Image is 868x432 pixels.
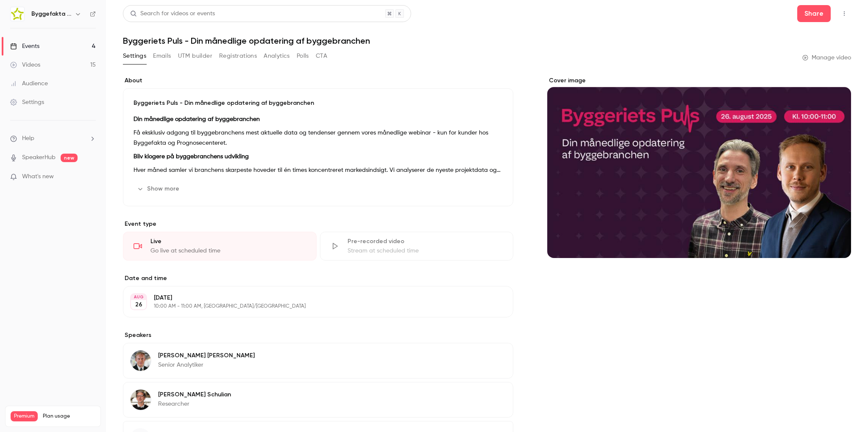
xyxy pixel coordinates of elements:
[22,153,56,162] a: SpeakerHub
[131,390,151,410] img: Rasmus Schulian
[178,49,212,63] button: UTM builder
[61,154,78,162] span: new
[123,382,513,418] div: Rasmus Schulian[PERSON_NAME] SchulianResearcher
[320,232,514,261] div: Pre-recorded videoStream at scheduled time
[134,165,503,175] p: Hver måned samler vi branchens skarpeste hoveder til én times koncentreret markedsindsigt. Vi ana...
[11,7,24,21] img: Byggefakta | Powered by Hubexo
[150,247,306,255] div: Go live at scheduled time
[797,5,831,22] button: Share
[123,220,513,228] p: Event type
[123,76,513,85] label: About
[11,411,38,421] span: Premium
[86,173,96,181] iframe: Noticeable Trigger
[22,134,34,143] span: Help
[43,413,95,420] span: Plan usage
[134,154,249,160] strong: Bliv klogere på byggebranchens udvikling
[158,390,231,399] p: [PERSON_NAME] Schulian
[134,182,184,196] button: Show more
[10,98,44,107] div: Settings
[547,76,851,85] label: Cover image
[123,274,513,283] label: Date and time
[10,79,48,88] div: Audience
[153,49,171,63] button: Emails
[134,99,503,107] p: Byggeriets Puls - Din månedlige opdatering af byggebranchen
[158,400,231,408] p: Researcher
[10,61,40,69] div: Videos
[154,303,468,310] p: 10:00 AM - 11:00 AM, [GEOGRAPHIC_DATA]/[GEOGRAPHIC_DATA]
[123,49,146,63] button: Settings
[150,237,306,246] div: Live
[123,232,317,261] div: LiveGo live at scheduled time
[123,343,513,379] div: Lasse Lundqvist[PERSON_NAME] [PERSON_NAME]Senior Analytiker
[316,49,327,63] button: CTA
[297,49,309,63] button: Polls
[158,361,255,369] p: Senior Analytiker
[134,116,260,122] strong: Din månedlige opdatering af byggebranchen
[264,49,290,63] button: Analytics
[135,300,142,309] p: 26
[158,351,255,360] p: [PERSON_NAME] [PERSON_NAME]
[802,53,851,62] a: Manage video
[123,331,513,339] label: Speakers
[219,49,257,63] button: Registrations
[154,294,468,302] p: [DATE]
[130,9,215,18] div: Search for videos or events
[31,10,71,18] h6: Byggefakta | Powered by Hubexo
[348,237,503,246] div: Pre-recorded video
[131,294,146,300] div: AUG
[10,42,39,50] div: Events
[22,172,54,181] span: What's new
[123,36,851,46] h1: Byggeriets Puls - Din månedlige opdatering af byggebranchen
[10,134,96,143] li: help-dropdown-opener
[547,76,851,258] section: Cover image
[134,128,503,148] p: Få eksklusiv adgang til byggebranchens mest aktuelle data og tendenser gennem vores månedlige web...
[131,351,151,371] img: Lasse Lundqvist
[348,247,503,255] div: Stream at scheduled time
